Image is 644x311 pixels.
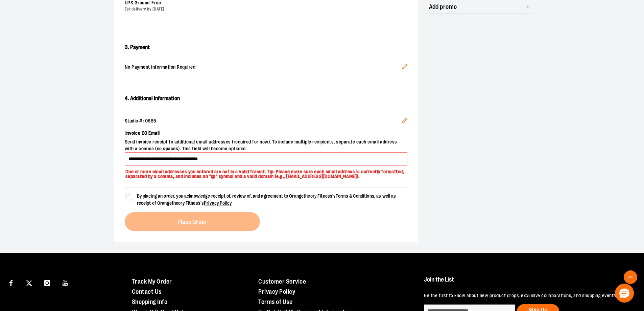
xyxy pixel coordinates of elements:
a: Visit our X page [23,276,35,288]
input: By placing an order, you acknowledge receipt of, review of, and agreement to Orangetheory Fitness... [125,193,133,201]
h4: Join the List [424,276,628,289]
a: Privacy Policy [204,200,232,206]
h2: 3. Payment [125,42,407,53]
button: Hello, have a question? Let’s chat. [615,284,634,303]
a: Terms & Conditions [336,193,374,199]
a: Visit our Instagram page [41,276,53,288]
div: Studio #: 0685 [125,118,407,125]
button: Edit [397,112,413,131]
p: Be the first to know about new product drops, exclusive collaborations, and shopping events! [424,292,628,299]
a: Visit our Youtube page [59,276,71,288]
a: Contact Us [132,288,162,295]
div: Est delivery by [DATE] [125,6,402,12]
label: Invoice CC Email [125,127,407,139]
span: No Payment Information Required [125,64,402,71]
button: Back To Top [624,270,637,284]
span: By placing an order, you acknowledge receipt of, review of, and agreement to Orangetheory Fitness... [137,193,396,206]
img: Twitter [26,280,32,286]
h2: 4. Additional Information [125,93,407,104]
button: Edit [397,59,413,77]
a: Customer Service [258,278,306,285]
span: Add promo [429,4,457,10]
a: Track My Order [132,278,172,285]
span: Send invoice receipt to additional email addresses (required for now). To include multiple recipi... [125,139,407,152]
p: One or more email addresses you entered are not in a valid format. Tip: Please make sure each ema... [125,166,407,179]
a: Privacy Policy [258,288,295,295]
a: Terms of Use [258,298,292,305]
a: Shopping Info [132,298,168,305]
a: Visit our Facebook page [5,276,17,288]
